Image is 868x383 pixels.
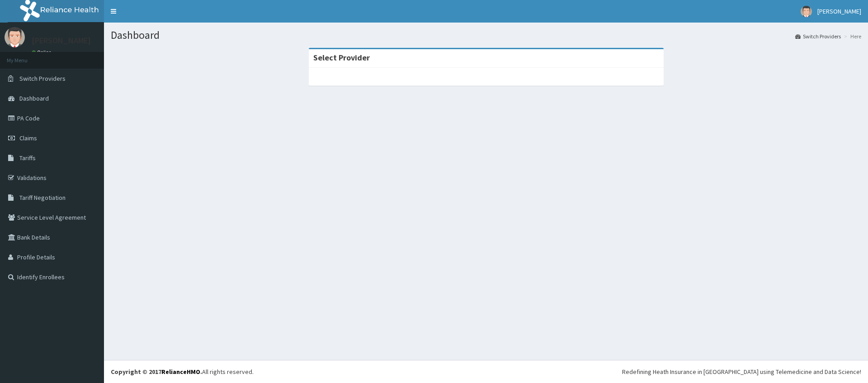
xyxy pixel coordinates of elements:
[19,134,37,142] span: Claims
[5,27,25,47] img: User Image
[842,32,861,40] li: Here
[111,29,861,41] h1: Dashboard
[32,49,53,55] a: Online
[19,154,36,162] span: Tariffs
[19,94,49,102] span: Dashboard
[32,37,91,45] p: [PERSON_NAME]
[313,52,370,63] strong: Select Provider
[161,368,200,376] a: RelianceHMO
[801,6,812,17] img: User Image
[795,32,841,40] a: Switch Providers
[817,7,861,15] span: [PERSON_NAME]
[111,368,202,376] strong: Copyright © 2017 .
[104,360,868,383] footer: All rights reserved.
[622,367,861,376] div: Redefining Heath Insurance in [GEOGRAPHIC_DATA] using Telemedicine and Data Science!
[19,74,66,83] span: Switch Providers
[19,194,66,202] span: Tariff Negotiation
